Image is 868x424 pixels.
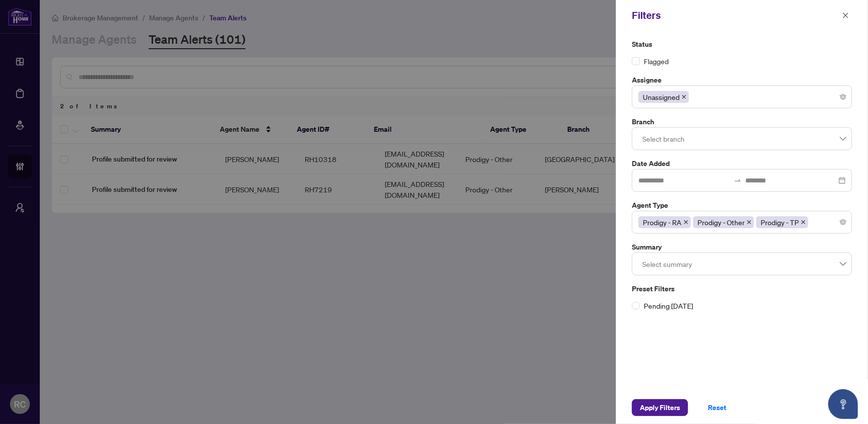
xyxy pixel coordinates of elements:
label: Summary [632,242,852,253]
span: close [682,94,687,99]
button: Apply Filters [632,399,688,416]
span: to [734,176,742,184]
span: close-circle [840,219,846,225]
span: Prodigy - RA [643,217,682,228]
span: Unassigned [643,91,680,102]
label: Date Added [632,158,852,169]
span: close [747,220,752,225]
span: Prodigy - TP [756,216,808,228]
button: Open asap [828,389,858,419]
label: Assignee [632,75,852,85]
label: Status [632,39,852,50]
span: Apply Filters [640,400,680,416]
span: swap-right [734,176,742,184]
span: Flagged [644,56,669,67]
div: Filters [632,8,839,23]
span: Prodigy - TP [761,217,799,228]
label: Preset Filters [632,283,852,294]
span: Prodigy - Other [693,216,754,228]
span: Unassigned [638,91,689,103]
span: close [684,220,689,225]
span: Reset [708,400,726,416]
span: Prodigy - RA [638,216,691,228]
span: Prodigy - Other [697,217,745,228]
span: Pending [DATE] [640,300,697,311]
label: Agent Type [632,200,852,211]
button: Reset [700,399,734,416]
span: close [801,220,806,225]
span: close-circle [840,94,846,100]
label: Branch [632,116,852,127]
span: close [842,12,849,19]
